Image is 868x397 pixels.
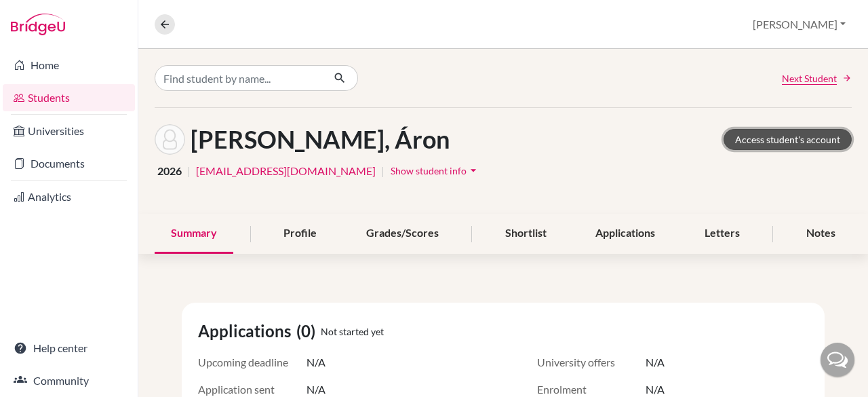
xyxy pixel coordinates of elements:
div: Summary [155,214,233,254]
a: Help center [3,335,135,362]
img: Bridge-U [11,14,65,35]
span: University offers [537,354,646,371]
i: arrow_drop_down [467,164,480,177]
a: Community [3,367,135,394]
span: Applications [198,319,296,343]
a: Access student's account [724,129,852,150]
a: Analytics [3,183,135,210]
button: Show student infoarrow_drop_down [390,160,481,181]
span: N/A [307,354,325,371]
a: Universities [3,117,135,145]
div: Applications [579,214,671,254]
span: Not started yet [321,324,384,339]
span: N/A [646,354,665,371]
a: Documents [3,150,135,177]
div: Profile [267,214,333,254]
div: Grades/Scores [350,214,455,254]
span: Next Student [782,71,837,86]
span: 2026 [157,163,182,179]
img: Áron Kovács's avatar [155,124,185,155]
span: | [381,163,384,179]
h1: [PERSON_NAME], Áron [191,125,450,154]
input: Find student by name... [155,65,323,91]
span: (0) [296,319,321,343]
a: Students [3,84,135,111]
span: Show student info [391,165,467,176]
span: Upcoming deadline [198,354,307,371]
span: Help [31,10,58,22]
button: [PERSON_NAME] [747,12,852,37]
div: Shortlist [489,214,563,254]
a: [EMAIL_ADDRESS][DOMAIN_NAME] [196,163,376,179]
div: Letters [688,214,756,254]
span: | [187,163,191,179]
div: Notes [790,214,852,254]
a: Home [3,52,135,79]
a: Next Student [782,71,852,86]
